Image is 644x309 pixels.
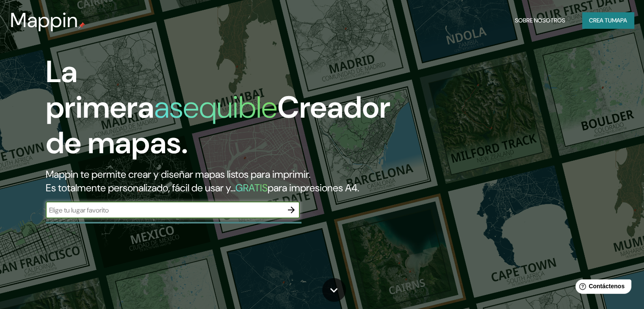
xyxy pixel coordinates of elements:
iframe: Lanzador de widgets de ayuda [569,276,635,300]
font: para impresiones A4. [268,181,359,194]
font: Mappin [10,7,78,33]
font: Sobre nosotros [515,17,565,24]
font: Crea tu [589,17,612,24]
font: mapa [612,17,627,24]
img: pin de mapeo [78,22,85,29]
font: Mappin te permite crear y diseñar mapas listos para imprimir. [46,168,310,181]
button: Crea tumapa [582,12,634,28]
button: Sobre nosotros [511,12,569,28]
font: GRATIS [235,181,268,194]
font: La primera [46,52,154,127]
font: Creador de mapas. [46,88,390,163]
input: Elige tu lugar favorito [46,205,283,215]
font: asequible [154,88,277,127]
font: Es totalmente personalizado, fácil de usar y... [46,181,235,194]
